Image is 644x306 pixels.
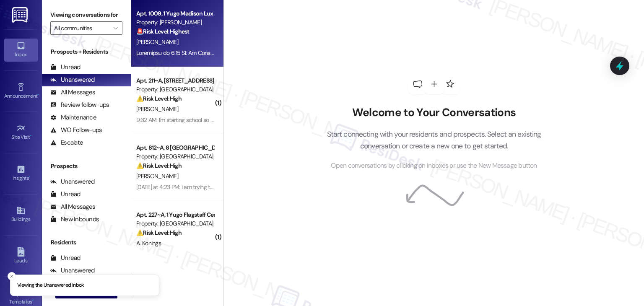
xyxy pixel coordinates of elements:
[32,298,34,303] span: •
[50,101,109,109] div: Review follow-ups
[50,88,95,97] div: All Messages
[4,245,38,267] a: Leads
[50,202,95,211] div: All Messages
[136,143,214,152] div: Apt. 812~A, 8 [GEOGRAPHIC_DATA]
[314,106,554,119] h2: Welcome to Your Conversations
[4,39,38,61] a: Inbox
[136,95,182,102] strong: ⚠️ Risk Level: High
[136,239,161,247] span: A. Konings
[50,266,95,275] div: Unanswered
[136,85,214,94] div: Property: [GEOGRAPHIC_DATA]
[42,162,131,171] div: Prospects
[136,152,214,161] div: Property: [GEOGRAPHIC_DATA]
[136,38,178,46] span: [PERSON_NAME]
[136,18,214,27] div: Property: [PERSON_NAME]
[136,162,182,169] strong: ⚠️ Risk Level: High
[4,203,38,226] a: Buildings
[50,254,80,262] div: Unread
[50,215,99,224] div: New Inbounds
[331,161,537,171] span: Open conversations by clicking on inboxes or use the New Message button
[4,121,38,144] a: Site Visit •
[4,162,38,185] a: Insights •
[42,238,131,247] div: Residents
[50,190,80,199] div: Unread
[12,7,29,23] img: ResiDesk Logo
[42,47,131,56] div: Prospects + Residents
[29,174,30,180] span: •
[136,183,354,191] div: [DATE] at 4:23 PM: I am trying to get ahold of an office member for charges in my account
[54,21,109,35] input: All communities
[8,272,16,280] button: Close toast
[136,105,178,113] span: [PERSON_NAME]
[113,25,118,31] i: 
[50,75,95,84] div: Unanswered
[136,172,178,180] span: [PERSON_NAME]
[50,138,83,147] div: Escalate
[37,92,39,98] span: •
[17,282,84,289] p: Viewing the Unanswered inbox
[136,9,214,18] div: Apt. 1009, 1 Yugo Madison Lux
[136,219,214,228] div: Property: [GEOGRAPHIC_DATA]
[50,177,95,186] div: Unanswered
[136,76,214,85] div: Apt. 211~A, [STREET_ADDRESS]
[50,8,122,21] label: Viewing conversations for
[50,113,96,122] div: Maintenance
[136,28,190,35] strong: 🚨 Risk Level: Highest
[136,229,182,236] strong: ⚠️ Risk Level: High
[30,133,31,139] span: •
[50,63,80,72] div: Unread
[136,210,214,219] div: Apt. 227~A, 1 Yugo Flagstaff Central
[314,128,554,152] p: Start connecting with your residents and prospects. Select an existing conversation or create a n...
[50,126,102,135] div: WO Follow-ups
